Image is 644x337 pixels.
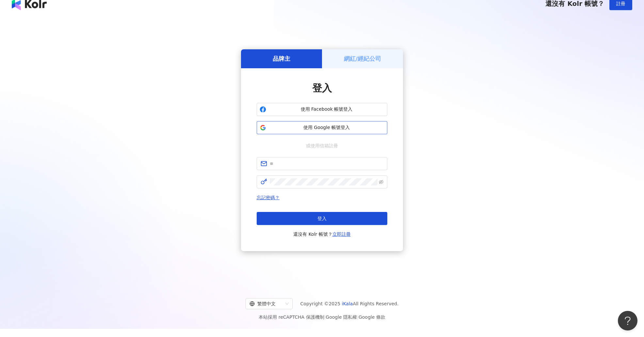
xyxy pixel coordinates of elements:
[332,232,351,237] a: 立即註冊
[300,300,399,308] span: Copyright © 2025 All Rights Reserved.
[257,121,387,134] button: 使用 Google 帳號登入
[259,313,385,321] span: 本站採用 reCAPTCHA 保護機制
[301,142,343,149] span: 或使用信箱註冊
[357,314,359,320] span: |
[324,314,326,320] span: |
[250,298,283,309] div: 繁體中文
[379,180,383,184] span: eye-invisible
[616,1,625,6] span: 註冊
[359,314,385,320] a: Google 條款
[257,103,387,116] button: 使用 Facebook 帳號登入
[293,230,351,238] span: 還沒有 Kolr 帳號？
[273,55,290,63] h5: 品牌主
[326,314,357,320] a: Google 隱私權
[269,106,384,113] span: 使用 Facebook 帳號登入
[618,311,637,330] iframe: Help Scout Beacon - Open
[317,216,327,221] span: 登入
[269,124,384,131] span: 使用 Google 帳號登入
[257,195,280,200] a: 忘記密碼？
[342,301,353,306] a: iKala
[344,55,381,63] h5: 網紅/經紀公司
[312,82,332,94] span: 登入
[257,212,387,225] button: 登入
